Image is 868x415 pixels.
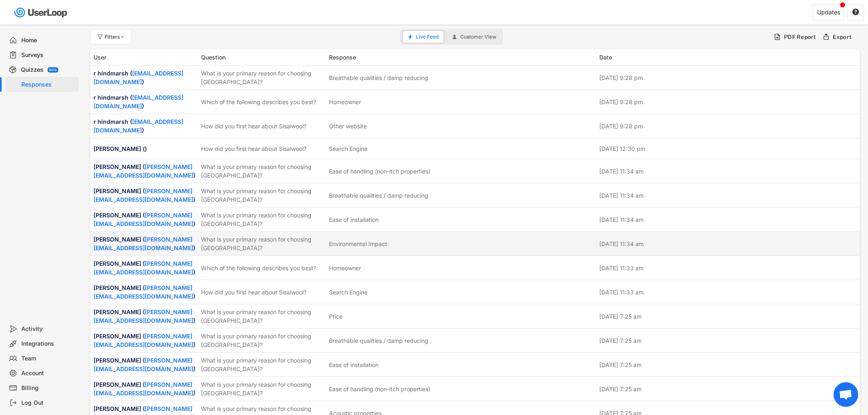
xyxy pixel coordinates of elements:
div: User [94,53,196,62]
div: Home [21,36,75,44]
div: r hindmarsh ( ) [94,93,196,110]
div: [PERSON_NAME] ( ) [94,380,196,397]
div: Search Engine [329,144,368,153]
div: [DATE] 7:25 am [599,385,857,393]
div: Team [21,355,75,363]
div: How did you first hear about Sisalwool? [201,144,324,153]
div: Open chat [834,382,858,407]
div: [DATE] 11:34 am [599,215,857,224]
div: Responses [21,81,75,89]
div: Date [599,53,857,62]
div: Quizzes [21,66,43,74]
span: Customer View [460,34,496,39]
div: BETA [49,68,57,71]
text:  [852,8,859,16]
div: [DATE] 11:34 am [599,239,857,248]
div: Homeowner [329,264,361,272]
div: Account [21,369,75,377]
div: Ease of handling (non-itch properties) [329,167,430,176]
div: Export [833,33,852,41]
div: Question [201,53,324,62]
div: [DATE] 9:28 pm [599,98,857,106]
div: Other website [329,122,367,130]
button: Customer View [447,31,501,43]
div: Homeowner [329,98,361,106]
div: Log Out [21,399,75,407]
div: [DATE] 11:33 am [599,264,857,272]
div: [DATE] 11:33 am [599,288,857,296]
div: [PERSON_NAME] ( ) [94,235,196,252]
a: [EMAIL_ADDRESS][DOMAIN_NAME] [94,118,183,134]
div: [DATE] 11:34 am [599,191,857,200]
a: [EMAIL_ADDRESS][DOMAIN_NAME] [94,70,183,85]
div: Billing [21,384,75,392]
div: Which of the following describes you best? [201,264,324,272]
div: Surveys [21,51,75,59]
button:  [852,9,859,16]
div: Updates [817,9,840,15]
div: What is your primary reason for choosing [GEOGRAPHIC_DATA]? [201,162,324,180]
a: [EMAIL_ADDRESS][DOMAIN_NAME] [94,94,183,109]
div: Activity [21,325,75,333]
div: Ease of handling (non-itch properties) [329,385,430,393]
div: What is your primary reason for choosing [GEOGRAPHIC_DATA]? [201,235,324,252]
div: [PERSON_NAME] ( ) [94,356,196,373]
div: Breathable qualities / damp reducing [329,336,428,345]
div: [DATE] 7:25 am [599,312,857,321]
div: [PERSON_NAME] ( ) [94,259,196,276]
div: Response [329,53,594,62]
img: userloop-logo-01.svg [12,4,70,21]
div: [PERSON_NAME] ( ) [94,162,196,180]
div: Ease of installation [329,215,379,224]
div: How did you first hear about Sisalwool? [201,288,324,296]
div: What is your primary reason for choosing [GEOGRAPHIC_DATA]? [201,308,324,325]
div: [DATE] 9:28 pm [599,122,857,130]
button: Live Feed [403,31,443,43]
div: Breathable qualities / damp reducing [329,73,428,82]
div: What is your primary reason for choosing [GEOGRAPHIC_DATA]? [201,211,324,228]
div: [DATE] 7:25 am [599,360,857,369]
div: What is your primary reason for choosing [GEOGRAPHIC_DATA]? [201,380,324,397]
div: Integrations [21,340,75,348]
div: Environmental Impact [329,239,387,248]
div: r hindmarsh ( ) [94,117,196,135]
div: What is your primary reason for choosing [GEOGRAPHIC_DATA]? [201,356,324,373]
div: [PERSON_NAME] ( ) [94,308,196,325]
div: r hindmarsh ( ) [94,69,196,86]
div: What is your primary reason for choosing [GEOGRAPHIC_DATA]? [201,187,324,204]
div: [DATE] 12:30 pm [599,144,857,153]
span: Live Feed [416,34,439,39]
div: [PERSON_NAME] ( ) [94,332,196,349]
div: PDF Report [784,33,816,41]
div: Price [329,312,343,321]
div: [PERSON_NAME] ( ) [94,211,196,228]
div: Filters [105,34,126,39]
div: [PERSON_NAME] ( ) [94,187,196,204]
div: Breathable qualities / damp reducing [329,191,428,200]
div: [DATE] 11:34 am [599,167,857,176]
div: [PERSON_NAME] () [94,144,196,153]
div: Which of the following describes you best? [201,98,324,106]
div: [PERSON_NAME] ( ) [94,283,196,301]
div: [DATE] 7:25 am [599,336,857,345]
div: What is your primary reason for choosing [GEOGRAPHIC_DATA]? [201,332,324,349]
div: What is your primary reason for choosing [GEOGRAPHIC_DATA]? [201,69,324,86]
div: Search Engine [329,288,368,296]
div: How did you first hear about Sisalwool? [201,122,324,130]
div: Ease of installation [329,360,379,369]
div: [DATE] 9:28 pm [599,73,857,82]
